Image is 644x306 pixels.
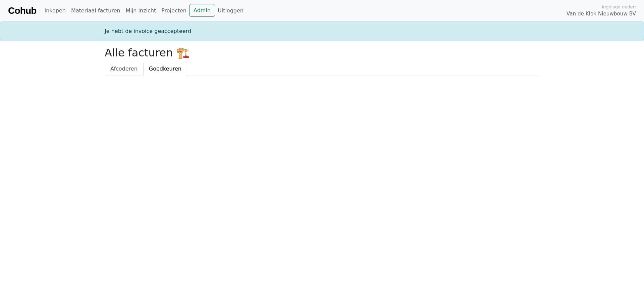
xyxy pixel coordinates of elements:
[110,65,138,72] span: Afcoderen
[189,4,215,17] a: Admin
[149,65,181,72] span: Goedkeuren
[101,27,543,35] div: Je hebt de invoice geaccepteerd
[8,3,36,19] a: Cohub
[159,4,189,17] a: Projecten
[105,46,539,59] h2: Alle facturen 🏗️
[602,4,636,10] span: Ingelogd onder:
[105,62,143,76] a: Afcoderen
[215,4,246,17] a: Uitloggen
[42,4,68,17] a: Inkopen
[143,62,187,76] a: Goedkeuren
[123,4,159,17] a: Mijn inzicht
[68,4,123,17] a: Materiaal facturen
[567,10,636,18] span: Van de Klok Nieuwbouw BV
